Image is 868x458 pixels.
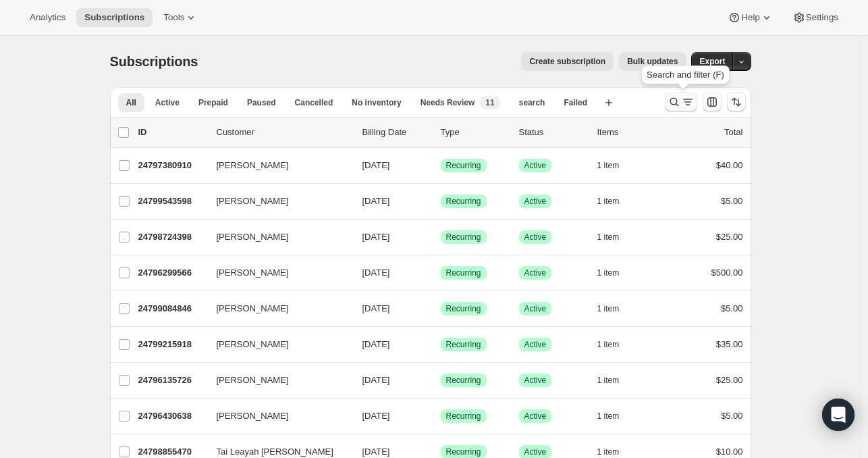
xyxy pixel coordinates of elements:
[155,8,206,27] button: Tools
[362,232,390,242] span: [DATE]
[597,156,634,175] button: 1 item
[703,93,722,111] button: Customize table column order and visibility
[138,371,743,390] div: 24796135726[PERSON_NAME][DATE]SuccessRecurringSuccessActive1 item$25.00
[362,160,390,170] span: [DATE]
[721,196,743,206] span: $5.00
[597,228,634,247] button: 1 item
[619,52,686,71] button: Bulk updates
[597,268,620,278] span: 1 item
[485,97,494,108] span: 11
[716,339,743,349] span: $35.00
[446,339,481,350] span: Recurring
[76,8,153,27] button: Subscriptions
[524,411,547,422] span: Active
[138,374,206,387] p: 24796135726
[362,268,390,278] span: [DATE]
[209,334,344,355] button: [PERSON_NAME]
[138,126,206,139] p: ID
[699,56,725,67] span: Export
[138,159,206,172] p: 24797380910
[784,8,846,27] button: Settings
[217,230,289,244] span: [PERSON_NAME]
[362,303,390,313] span: [DATE]
[138,266,206,280] p: 24796299566
[597,196,620,207] span: 1 item
[724,126,742,139] p: Total
[209,298,344,320] button: [PERSON_NAME]
[22,8,74,27] button: Analytics
[441,126,508,139] div: Type
[716,375,743,385] span: $25.00
[163,12,184,23] span: Tools
[362,447,390,457] span: [DATE]
[446,160,481,171] span: Recurring
[209,190,344,212] button: [PERSON_NAME]
[138,195,206,208] p: 24799543598
[446,447,481,457] span: Recurring
[209,226,344,248] button: [PERSON_NAME]
[138,230,206,244] p: 24798724398
[209,405,344,427] button: [PERSON_NAME]
[138,263,743,282] div: 24796299566[PERSON_NAME][DATE]SuccessRecurringSuccessActive1 item$500.00
[720,8,781,27] button: Help
[247,97,276,108] span: Paused
[295,97,333,108] span: Cancelled
[138,156,743,175] div: 24797380910[PERSON_NAME][DATE]SuccessRecurringSuccessActive1 item$40.00
[597,299,634,318] button: 1 item
[217,159,289,172] span: [PERSON_NAME]
[597,335,634,354] button: 1 item
[564,97,587,108] span: Failed
[446,196,481,207] span: Recurring
[529,56,605,67] span: Create subscription
[597,339,620,350] span: 1 item
[362,375,390,385] span: [DATE]
[691,52,733,71] button: Export
[198,97,228,108] span: Prepaid
[138,335,743,354] div: 24799215918[PERSON_NAME][DATE]SuccessRecurringSuccessActive1 item$35.00
[597,263,634,282] button: 1 item
[597,407,634,426] button: 1 item
[597,371,634,390] button: 1 item
[30,12,65,23] span: Analytics
[524,339,547,350] span: Active
[721,303,743,313] span: $5.00
[217,374,289,387] span: [PERSON_NAME]
[446,232,481,243] span: Recurring
[521,52,614,71] button: Create subscription
[727,93,746,111] button: Sort the results
[597,192,634,211] button: 1 item
[597,411,620,422] span: 1 item
[217,195,289,208] span: [PERSON_NAME]
[138,302,206,315] p: 24799084846
[362,196,390,206] span: [DATE]
[446,375,481,386] span: Recurring
[806,12,838,23] span: Settings
[362,339,390,349] span: [DATE]
[597,447,620,457] span: 1 item
[711,268,743,278] span: $500.00
[110,54,198,69] span: Subscriptions
[138,407,743,426] div: 24796430638[PERSON_NAME][DATE]SuccessRecurringSuccessActive1 item$5.00
[138,299,743,318] div: 24799084846[PERSON_NAME][DATE]SuccessRecurringSuccessActive1 item$5.00
[217,266,289,280] span: [PERSON_NAME]
[421,97,475,108] span: Needs Review
[84,12,144,23] span: Subscriptions
[126,97,136,108] span: All
[597,303,620,314] span: 1 item
[209,155,344,176] button: [PERSON_NAME]
[446,411,481,422] span: Recurring
[741,12,759,23] span: Help
[524,232,547,243] span: Active
[524,160,547,171] span: Active
[138,126,743,139] div: IDCustomerBilling DateTypeStatusItemsTotal
[716,232,743,242] span: $25.00
[598,93,620,112] button: Create new view
[519,126,587,139] p: Status
[597,126,665,139] div: Items
[597,160,620,171] span: 1 item
[524,375,547,386] span: Active
[822,399,855,431] div: Open Intercom Messenger
[138,192,743,211] div: 24799543598[PERSON_NAME][DATE]SuccessRecurringSuccessActive1 item$5.00
[138,228,743,247] div: 24798724398[PERSON_NAME][DATE]SuccessRecurringSuccessActive1 item$25.00
[217,338,289,351] span: [PERSON_NAME]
